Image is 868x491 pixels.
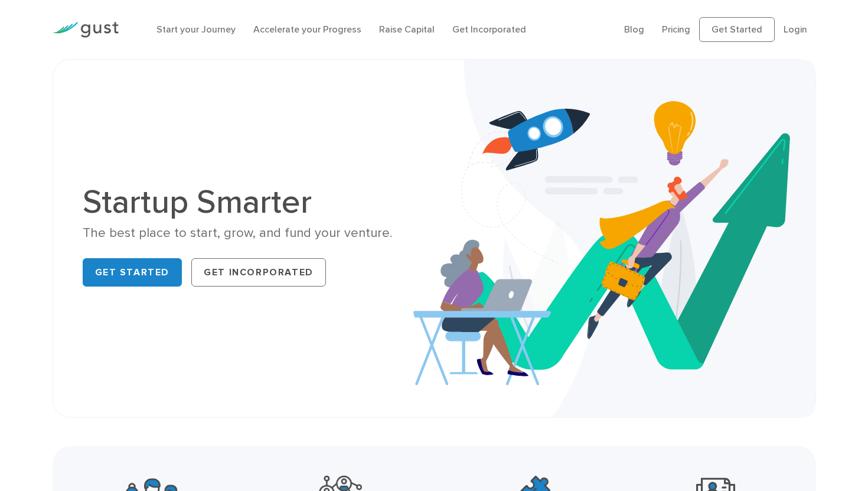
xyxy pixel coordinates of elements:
[83,258,182,287] a: Get Started
[253,24,361,35] a: Accelerate your Progress
[191,258,326,287] a: Get Incorporated
[699,17,775,42] a: Get Started
[784,24,807,35] a: Login
[53,22,119,38] img: Gust Logo
[662,24,690,35] a: Pricing
[379,24,435,35] a: Raise Capital
[156,24,236,35] a: Start your Journey
[83,186,426,219] h1: Startup Smarter
[624,24,644,35] a: Blog
[452,24,526,35] a: Get Incorporated
[413,60,815,417] img: Startup Smarter Hero
[83,225,426,242] div: The best place to start, grow, and fund your venture.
